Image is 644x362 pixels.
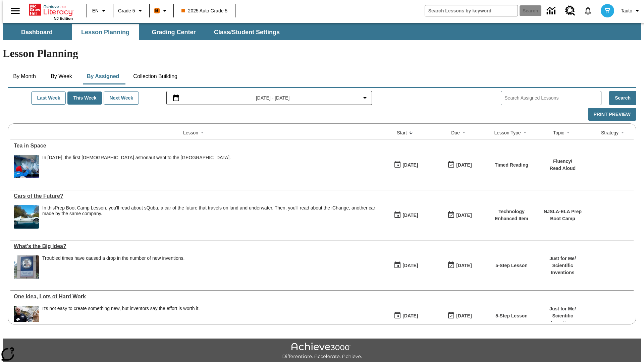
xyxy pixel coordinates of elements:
[256,95,290,102] span: [DATE] - [DATE]
[155,6,159,15] span: B
[42,255,184,261] div: Troubled times have caused a drop in the number of new inventions.
[183,129,198,136] div: Lesson
[42,255,184,279] div: Troubled times have caused a drop in the number of new inventions.
[445,259,474,272] button: 04/13/26: Last day the lesson can be accessed
[456,161,472,169] div: [DATE]
[214,28,280,36] span: Class/Student Settings
[14,193,376,199] a: Cars of the Future? , Lessons
[3,24,286,40] div: SubNavbar
[29,2,73,20] div: Home
[445,159,474,171] button: 10/12/25: Last day the lesson can be accessed
[92,7,99,14] span: EN
[402,261,418,270] div: [DATE]
[14,243,376,249] a: What's the Big Idea?, Lessons
[425,5,518,16] input: search field
[619,129,627,137] button: Sort
[282,343,362,360] img: Achieve3000 Differentiate Accelerate Achieve
[597,2,618,19] button: Select a new avatar
[181,7,228,14] span: 2025 Auto Grade 5
[540,262,585,276] p: Scientific Inventions
[152,28,196,36] span: Grading Center
[115,5,147,17] button: Grade: Grade 5, Select a grade
[104,92,139,105] button: Next Week
[495,262,528,269] p: 5-Step Lesson
[561,2,579,20] a: Resource Center, Will open in new tab
[618,5,644,17] button: Profile/Settings
[72,24,139,40] button: Lesson Planning
[504,93,601,103] input: Search Assigned Lessons
[128,68,183,84] button: Collection Building
[14,155,39,178] img: An astronaut, the first from the United Kingdom to travel to the International Space Station, wav...
[82,68,124,84] button: By Assigned
[21,28,53,36] span: Dashboard
[490,208,533,222] p: Technology Enhanced Item
[14,243,376,249] div: What's the Big Idea?
[3,23,641,40] div: SubNavbar
[540,255,585,262] p: Just for Me /
[550,158,576,165] p: Fluency /
[14,306,39,329] img: A man stands next to a small, wooden prototype of a home. Inventors see where there is room for i...
[198,129,206,137] button: Sort
[397,129,407,136] div: Start
[5,1,25,21] button: Open side menu
[3,47,641,60] h1: Lesson Planning
[54,16,73,20] span: NJ Edition
[14,205,39,229] img: High-tech automobile treading water.
[42,205,376,229] div: In this Prep Boot Camp Lesson, you'll read about sQuba, a car of the future that travels on land ...
[118,7,135,14] span: Grade 5
[169,94,369,102] button: Select the date range menu item
[495,312,528,319] p: 5-Step Lesson
[42,155,231,178] div: In December 2015, the first British astronaut went to the International Space Station.
[495,162,528,169] p: Timed Reading
[391,309,420,322] button: 03/17/25: First time the lesson was available
[45,68,78,84] button: By Week
[579,2,597,19] a: Notifications
[14,193,376,199] div: Cars of the Future?
[14,294,376,300] div: One Idea, Lots of Hard Work
[407,129,415,137] button: Sort
[89,5,111,17] button: Language: EN, Select a language
[42,306,200,329] div: It's not easy to create something new, but inventors say the effort is worth it.
[209,24,285,40] button: Class/Student Settings
[152,5,171,17] button: Boost Class color is orange. Change class color
[42,205,376,217] div: In this
[81,28,129,36] span: Lesson Planning
[14,255,39,279] img: A large sign near a building says U.S. Patent and Trademark Office. A troubled economy can make i...
[451,129,460,136] div: Due
[42,205,375,216] testabrev: Prep Boot Camp Lesson, you'll read about sQuba, a car of the future that travels on land and unde...
[402,211,418,220] div: [DATE]
[140,24,207,40] button: Grading Center
[14,294,376,300] a: One Idea, Lots of Hard Work, Lessons
[8,68,41,84] button: By Month
[456,261,472,270] div: [DATE]
[31,92,66,105] button: Last Week
[601,129,619,136] div: Strategy
[445,309,474,322] button: 03/23/26: Last day the lesson can be accessed
[14,143,376,149] div: Tea in Space
[494,129,521,136] div: Lesson Type
[445,209,474,222] button: 08/01/26: Last day the lesson can be accessed
[564,129,572,137] button: Sort
[540,312,585,326] p: Scientific Inventions
[456,312,472,320] div: [DATE]
[601,4,614,17] img: avatar image
[14,143,376,149] a: Tea in Space, Lessons
[540,305,585,312] p: Just for Me /
[402,161,418,169] div: [DATE]
[42,306,200,311] div: It's not easy to create something new, but inventors say the effort is worth it.
[588,108,636,121] button: Print Preview
[621,7,632,14] span: Tauto
[553,129,564,136] div: Topic
[543,2,561,20] a: Data Center
[460,129,468,137] button: Sort
[42,155,231,161] div: In [DATE], the first [DEMOGRAPHIC_DATA] astronaut went to the [GEOGRAPHIC_DATA].
[361,94,369,102] svg: Collapse Date Range Filter
[456,211,472,220] div: [DATE]
[609,91,636,105] button: Search
[402,312,418,320] div: [DATE]
[391,209,420,222] button: 09/29/25: First time the lesson was available
[540,208,585,222] p: NJSLA-ELA Prep Boot Camp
